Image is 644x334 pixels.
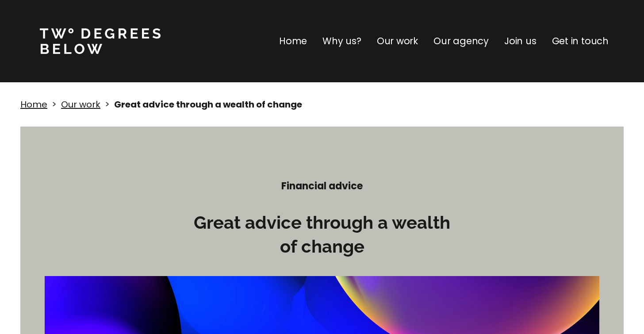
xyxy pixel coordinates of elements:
[189,211,455,258] h3: Great advice through a wealth of change
[61,98,100,111] a: Our work
[52,98,57,111] p: >
[322,34,361,48] a: Why us?
[504,34,537,48] a: Join us
[552,34,609,48] a: Get in touch
[189,180,455,193] h4: Financial advice
[105,98,110,111] p: >
[279,34,307,48] a: Home
[20,98,47,111] a: Home
[433,34,489,48] a: Our agency
[377,34,418,48] a: Our work
[114,98,302,111] strong: Great advice through a wealth of change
